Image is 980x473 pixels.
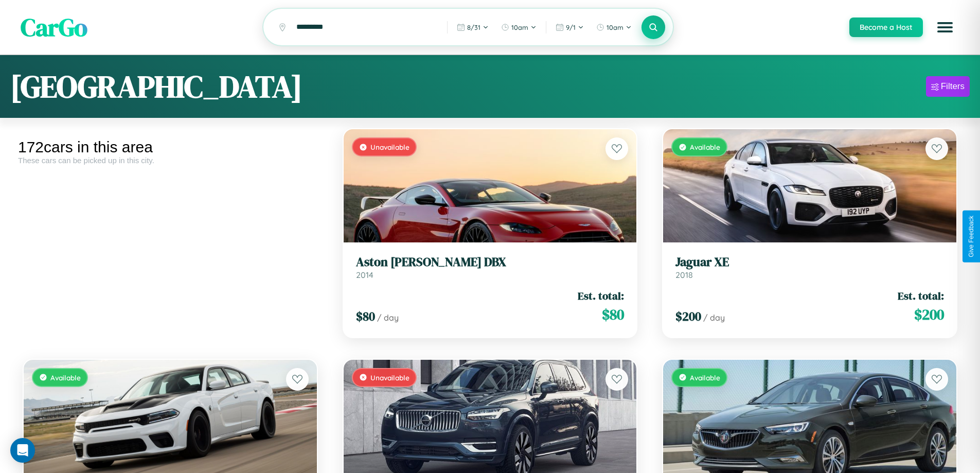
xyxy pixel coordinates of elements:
div: Filters [941,81,965,92]
span: 10am [511,23,528,31]
a: Aston [PERSON_NAME] DBX2014 [356,255,625,280]
button: 9/1 [550,19,589,36]
span: CarGo [21,10,87,44]
h1: [GEOGRAPHIC_DATA] [10,65,302,108]
span: / day [703,312,725,323]
button: Become a Host [849,17,923,37]
h3: Jaguar XE [675,255,944,270]
span: Est. total: [898,288,944,303]
span: Available [690,373,720,382]
button: 10am [496,19,542,36]
button: Filters [926,76,970,97]
h3: Aston [PERSON_NAME] DBX [356,255,625,270]
span: $ 200 [675,308,701,325]
button: 8/31 [452,19,494,36]
div: Give Feedback [968,216,975,257]
span: Unavailable [370,373,409,382]
span: 8 / 31 [467,23,480,31]
span: 10am [607,23,623,31]
span: Est. total: [578,288,624,303]
span: Unavailable [370,143,409,151]
span: $ 80 [356,308,375,325]
a: Jaguar XE2018 [675,255,944,280]
div: Open Intercom Messenger [10,438,35,463]
span: Available [690,143,720,151]
div: These cars can be picked up in this city. [18,156,323,165]
span: $ 200 [914,304,944,325]
div: 172 cars in this area [18,138,323,156]
span: / day [377,312,399,323]
span: $ 80 [602,304,624,325]
span: 2014 [356,270,373,280]
button: Open menu [931,13,959,42]
span: 9 / 1 [566,23,576,31]
span: Available [50,373,81,382]
button: 10am [591,19,637,36]
span: 2018 [675,270,693,280]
